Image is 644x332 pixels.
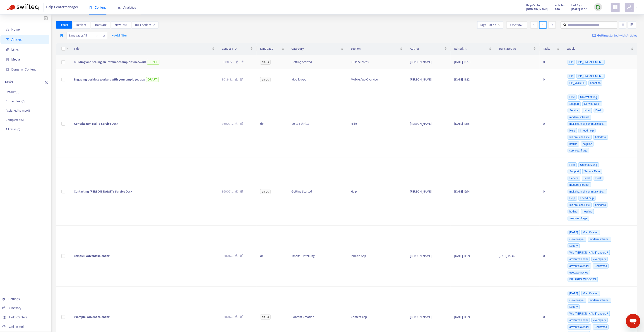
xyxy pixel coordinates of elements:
[132,21,159,29] button: Bulk Actionsdown
[9,315,28,319] span: Help Centers
[540,69,563,90] td: 0
[218,43,257,55] th: Zendesk ID
[288,55,347,69] td: Getting Started
[568,318,590,323] span: adventcalendar
[571,7,587,12] strong: [DATE] 13:50
[582,230,600,235] span: Gamification
[406,158,451,226] td: [PERSON_NAME]
[74,77,145,82] span: Engaging deskless workers with your employee app
[594,176,603,181] span: Desk
[578,95,599,100] span: Unterstützung
[288,226,347,287] td: Inhalts-Erstellung
[288,43,347,55] th: Category
[454,59,470,65] span: [DATE] 13:50
[591,318,608,323] span: exemplary
[11,58,20,61] span: Media
[11,38,22,41] span: Articles
[593,135,608,140] span: helpdesk
[153,24,155,26] span: down
[222,189,233,194] span: 360021 ...
[592,32,637,39] a: Getting started with Articles
[568,257,590,262] span: adventcalendar
[568,115,591,120] span: modern_intranet
[613,4,618,10] span: appstore
[568,121,607,126] span: multichannel_communicatio...
[568,182,591,187] span: modern_intranet
[222,254,233,259] span: 360017 ...
[591,257,608,262] span: exemplary
[222,315,233,320] span: 360017 ...
[555,7,560,12] strong: 846
[588,81,602,85] span: adoption
[347,90,406,158] td: Hilfe
[74,314,109,320] span: Example: Advent calendar
[74,46,211,51] span: Title
[578,162,599,167] span: Unterstützung
[6,28,9,31] span: home
[568,325,591,330] span: adventskalender
[112,33,127,38] span: + Add filter
[222,121,233,126] span: 360021 ...
[619,21,626,29] button: unordered-list
[351,46,399,51] span: Section
[582,291,600,296] span: Gamification
[118,6,136,9] span: Analytics
[76,22,87,27] span: Replace
[567,46,630,51] span: Labels
[347,69,406,90] td: Mobile App Overview
[577,60,605,65] span: BP_ENGAGEMENT
[6,127,20,132] p: All tasks ( 0 )
[568,291,580,296] span: [DATE]
[101,33,107,39] span: close
[540,90,563,158] td: 0
[563,43,637,55] th: Labels
[347,43,406,55] th: Section
[147,60,159,65] span: DRAFT
[568,128,577,133] span: Help
[222,46,249,51] span: Zendesk ID
[257,90,288,158] td: de
[568,203,592,207] span: Ich brauche Hilfe
[526,7,548,12] strong: [DOMAIN_NAME]
[582,108,592,113] span: ticket
[568,230,580,235] span: [DATE]
[568,196,577,201] span: Help
[627,4,632,10] span: user
[451,43,495,55] th: Edited At
[6,90,19,94] p: Default ( 0 )
[540,55,563,69] td: 0
[6,58,9,61] span: file-image
[568,270,590,275] span: usecasearticles
[6,117,24,122] p: Completed ( 0 )
[406,55,451,69] td: [PERSON_NAME]
[499,253,515,259] span: [DATE] 15:36
[260,315,271,320] span: en-us
[257,43,288,55] th: Language
[593,264,609,269] span: Christmas
[6,108,30,113] p: Assigned to me ( 0 )
[540,158,563,226] td: 0
[111,21,131,29] button: New Task
[499,46,532,51] span: Translated At
[540,43,563,55] th: Tasks
[454,314,470,320] span: [DATE] 11:09
[46,3,79,12] span: Help Center Manager
[6,38,9,41] span: account-book
[568,148,589,153] span: serviceanfrage
[454,77,470,82] span: [DATE] 11:22
[593,325,609,330] span: Christmas
[626,314,640,328] iframe: Button to launch messaging window
[74,189,132,194] span: Contacting [PERSON_NAME]'s Service Desk
[146,77,159,82] span: DRAFT
[347,55,406,69] td: Build Success
[222,60,234,65] span: 300885 ...
[74,253,109,259] span: Beispiel: Adventskalender
[588,237,611,242] span: modern_intranet
[406,226,451,287] td: [PERSON_NAME]
[108,32,131,39] button: + Add filter
[621,23,624,26] span: unordered-list
[11,68,36,71] span: Dynamic Content
[454,253,470,259] span: [DATE] 11:09
[568,277,598,282] span: BP_APPS_WIDGETS
[89,6,92,9] span: book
